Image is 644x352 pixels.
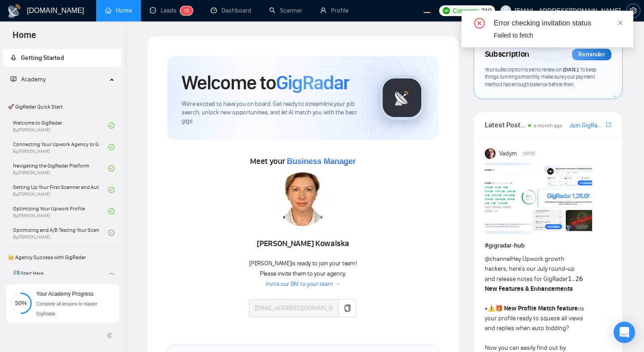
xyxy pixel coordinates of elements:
[269,7,302,14] a: searchScanner
[503,8,509,14] span: user
[494,30,623,40] div: Failed to fetch
[10,75,46,83] span: Academy
[184,8,186,14] span: 1
[13,201,108,221] a: Optimizing Your Upwork ProfileBy[PERSON_NAME]
[287,157,356,166] span: Business Manager
[180,6,193,15] sup: 19
[249,260,356,267] span: [PERSON_NAME] is ready to join your team!
[627,7,640,14] span: setting
[485,119,525,130] span: Latest Posts from the GigRadar Community
[380,75,424,120] img: gigradar-logo.png
[4,98,121,116] span: 🚀 GigRadar Quick Start
[4,248,121,266] span: 👑 Agency Success with GigRadar
[13,137,108,157] a: Connecting Your Upwork Agency to GigRadarBy[PERSON_NAME]
[485,148,496,159] img: Vadym
[36,302,97,316] span: Complete all lessons to master GigRadar.
[320,7,348,14] a: userProfile
[105,7,132,14] a: homeHome
[626,4,640,18] button: setting
[626,7,640,14] a: setting
[606,121,611,129] a: export
[481,6,491,16] span: 210
[108,208,114,214] span: check-circle
[614,322,635,343] div: Open Intercom Messenger
[249,236,356,251] div: [PERSON_NAME] Kowalska
[495,305,503,312] span: 🎁
[108,230,114,236] span: check-circle
[568,275,583,282] code: 1.26
[569,121,604,130] a: Join GigRadar Slack Community
[13,159,108,178] a: Navigating the GigRadar PlatformBy[PERSON_NAME]
[106,331,115,340] span: double-left
[338,299,356,317] button: copy
[485,66,597,88] span: Your subscription is set to renew on . To keep things running smoothly, make sure your payment me...
[443,7,450,14] img: upwork-logo.png
[21,54,64,62] span: Getting Started
[108,273,114,279] span: check-circle
[13,180,108,200] a: Setting Up Your First Scanner and Auto-BidderBy[PERSON_NAME]
[534,122,563,129] span: a month ago
[182,100,365,126] span: We're excited to have you on board. Get ready to streamline your job search, unlock new opportuni...
[474,18,485,29] span: close-circle
[21,75,46,83] span: Academy
[485,241,611,251] h1: # gigradar-hub
[186,8,189,14] span: 9
[182,71,349,95] h1: Welcome to
[485,163,592,234] img: F09AC4U7ATU-image.png
[13,266,108,286] a: 1️⃣ Start Here
[7,4,21,18] img: logo
[13,223,108,243] a: Optimizing and A/B Testing Your Scanner for Better ResultsBy[PERSON_NAME]
[276,71,349,95] span: GigRadar
[108,122,114,129] span: check-circle
[13,116,108,135] a: Welcome to GigRadarBy[PERSON_NAME]
[260,270,346,277] span: Please invite them to your agency.
[266,280,340,289] a: Invite our BM to your team →
[108,165,114,172] span: check-circle
[523,150,535,158] span: [DATE]
[211,7,251,14] a: dashboardDashboard
[108,144,114,150] span: check-circle
[494,18,623,29] div: Error checking invitation status
[10,54,17,61] span: rocket
[606,121,611,128] span: export
[485,255,511,263] span: @channel
[617,20,623,26] span: close
[563,66,578,73] span: [DATE]
[487,305,495,312] span: ⚠️
[150,7,193,14] a: messageLeads19
[453,6,479,16] span: Connects:
[250,156,356,166] span: Meet your
[5,29,43,47] span: Home
[499,149,517,159] span: Vadym
[3,49,122,67] li: Getting Started
[276,172,330,226] img: 1705952806691-1.jpg
[36,291,93,297] span: Your Academy Progress
[344,305,351,312] span: copy
[108,187,114,193] span: check-circle
[485,285,573,293] strong: New Features & Enhancements
[10,76,17,82] span: fund-projection-screen
[504,305,580,312] strong: New Profile Match feature:
[10,300,32,306] span: 50%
